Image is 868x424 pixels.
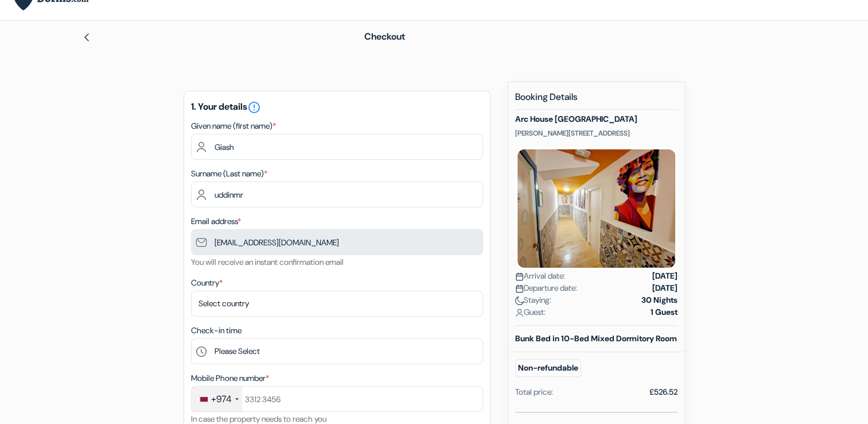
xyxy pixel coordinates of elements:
h5: Arc House [GEOGRAPHIC_DATA] [515,114,678,124]
span: Checkout [364,30,405,43]
label: Check-in time [191,325,242,337]
div: Qatar (‫قطر‬‎): +974 [192,387,242,411]
strong: 1 Guest [651,306,678,318]
a: error_outline [247,101,261,113]
span: Guest: [515,306,546,318]
img: moon.svg [515,296,524,305]
input: Enter email address [191,229,483,255]
label: Surname (Last name) [191,168,267,180]
strong: [DATE] [652,270,678,282]
p: [PERSON_NAME][STREET_ADDRESS] [515,129,678,138]
img: user_icon.svg [515,309,524,317]
span: Arrival date: [515,270,565,282]
h5: 1. Your details [191,101,483,114]
label: Mobile Phone number [191,372,269,384]
strong: 30 Nights [641,294,678,306]
b: Bunk Bed in 10-Bed Mixed Dormitory Room [515,333,677,344]
div: £526.52 [649,386,678,398]
span: Departure date: [515,282,577,294]
span: Staying: [515,294,551,306]
input: Enter first name [191,134,483,160]
img: left_arrow.svg [82,33,91,42]
label: Country [191,277,223,289]
label: Email address [191,215,241,228]
h5: Booking Details [515,91,678,110]
small: You will receive an instant confirmation email [191,257,344,267]
input: 3312 3456 [191,386,483,412]
img: calendar.svg [515,284,524,293]
strong: [DATE] [652,282,678,294]
input: Enter last name [191,182,483,207]
div: Total price: [515,386,553,398]
small: Non-refundable [515,359,581,377]
i: error_outline [247,101,261,114]
label: Given name (first name) [191,120,276,132]
div: +974 [211,392,232,406]
small: In case the property needs to reach you [191,414,326,424]
img: calendar.svg [515,272,524,281]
